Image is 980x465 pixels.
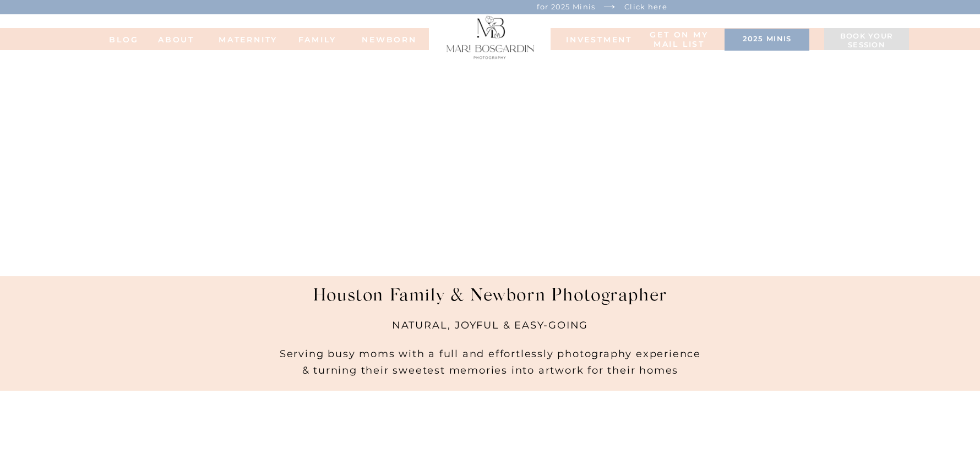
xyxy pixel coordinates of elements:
a: BLOG [102,35,146,43]
a: 2025 minis [730,35,804,46]
a: FAMILy [295,35,339,43]
a: NEWBORN [358,35,421,43]
a: ABOUT [146,35,206,43]
a: Get on my MAIL list [648,30,710,50]
a: Book your session [830,32,903,51]
h2: Serving busy moms with a full and effortlessly photography experience & turning their sweetest me... [265,329,716,390]
h2: NATURAL, JOYFUL & EASY-GOING [343,317,637,340]
a: INVESTMENT [566,35,621,43]
h1: Houston Family & Newborn Photographer [277,286,704,317]
a: MATERNITY [219,35,263,43]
